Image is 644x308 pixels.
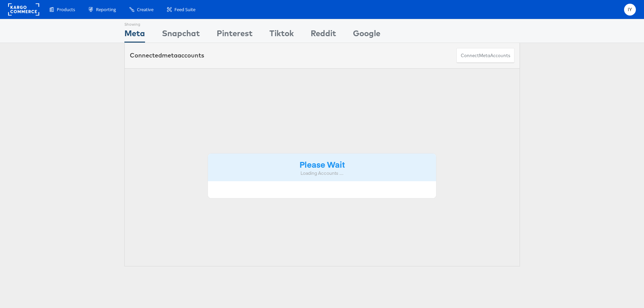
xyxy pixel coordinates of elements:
div: Showing [124,19,145,27]
span: Creative [137,6,153,13]
div: Loading Accounts .... [213,170,431,176]
span: IY [628,7,632,12]
span: meta [162,51,177,59]
span: meta [479,52,490,59]
span: Feed Suite [174,6,195,13]
div: Connected accounts [130,51,204,60]
div: Snapchat [162,27,200,43]
div: Google [353,27,380,43]
div: Reddit [311,27,336,43]
span: Products [57,6,75,13]
div: Pinterest [217,27,253,43]
div: Meta [124,27,145,43]
span: Reporting [96,6,116,13]
button: ConnectmetaAccounts [456,48,515,63]
strong: Please Wait [300,159,345,170]
div: Tiktok [269,27,294,43]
